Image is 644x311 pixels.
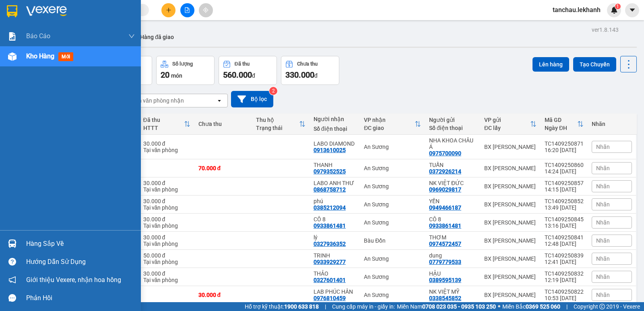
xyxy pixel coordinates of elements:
[284,303,319,310] strong: 1900 633 818
[596,219,610,226] span: Nhãn
[143,198,190,204] div: 30.000 đ
[573,57,616,72] button: Tạo Chuyến
[314,116,356,122] div: Người nhận
[545,147,584,153] div: 16:20 [DATE]
[526,303,560,310] strong: 0369 525 060
[484,274,537,280] div: BX [PERSON_NAME]
[429,270,476,277] div: HẬU
[545,252,584,259] div: TC1409250839
[161,3,175,17] button: plus
[364,117,415,123] div: VP nhận
[545,222,584,229] div: 13:16 [DATE]
[545,186,584,193] div: 14:15 [DATE]
[314,234,356,241] div: lý
[143,147,190,153] div: Tại văn phòng
[7,5,17,17] img: logo-vxr
[314,180,356,186] div: LABO ANH THƯ
[252,72,255,79] span: đ
[166,7,171,13] span: plus
[364,125,415,131] div: ĐC giao
[360,113,425,135] th: Toggle SortBy
[8,276,16,284] span: notification
[285,70,314,80] span: 330.000
[629,6,636,14] span: caret-down
[611,6,618,14] img: icon-new-feature
[596,144,610,150] span: Nhãn
[545,295,584,301] div: 10:53 [DATE]
[545,162,584,168] div: TC1409250860
[139,113,194,135] th: Toggle SortBy
[26,238,135,250] div: Hàng sắp về
[364,274,421,280] div: An Sương
[314,216,356,222] div: CÔ 8
[172,61,193,67] div: Số lượng
[545,204,584,211] div: 13:49 [DATE]
[596,292,610,298] span: Nhãn
[314,168,346,175] div: 0979352525
[256,125,299,131] div: Trạng thái
[8,239,17,248] img: warehouse-icon
[252,113,310,135] th: Toggle SortBy
[203,7,208,13] span: aim
[397,302,496,311] span: Miền Nam
[596,183,610,189] span: Nhãn
[498,305,500,308] span: ⚪️
[533,57,569,72] button: Lên hàng
[364,292,421,298] div: An Sương
[314,277,346,283] div: 0327601401
[314,198,356,204] div: phú
[281,56,339,85] button: Chưa thu330.000đ
[314,72,318,79] span: đ
[143,277,190,283] div: Tại văn phòng
[26,256,135,268] div: Hướng dẫn sử dụng
[364,144,421,150] div: An Sương
[223,70,252,80] span: 560.000
[429,222,461,229] div: 0933861481
[26,31,50,41] span: Báo cáo
[545,125,577,131] div: Ngày ĐH
[8,32,17,41] img: solution-icon
[143,252,190,259] div: 50.000 đ
[364,165,421,171] div: An Sương
[143,216,190,222] div: 30.000 đ
[171,72,182,79] span: món
[58,52,73,61] span: mới
[143,140,190,147] div: 30.000 đ
[545,241,584,247] div: 12:48 [DATE]
[269,87,277,95] sup: 2
[596,165,610,171] span: Nhãn
[616,4,619,9] span: 1
[592,121,632,127] div: Nhãn
[429,259,461,265] div: 0779779533
[592,25,619,34] div: ver 1.8.143
[429,180,476,186] div: NK VIỆT ĐỨC
[143,270,190,277] div: 30.000 đ
[180,3,194,17] button: file-add
[364,219,421,226] div: An Sương
[599,304,605,309] span: copyright
[314,126,356,132] div: Số điện thoại
[143,204,190,211] div: Tại văn phòng
[429,150,461,157] div: 0975700090
[364,255,421,262] div: An Sương
[314,295,346,301] div: 0976810459
[429,252,476,259] div: dung
[429,162,476,168] div: TUẤN
[235,61,250,67] div: Đã thu
[8,294,16,302] span: message
[143,259,190,265] div: Tại văn phòng
[128,33,135,39] span: down
[364,183,421,189] div: An Sương
[429,288,476,295] div: NK VIỆT MỸ
[541,113,588,135] th: Toggle SortBy
[314,140,356,147] div: LABO DIAMOND
[429,117,476,123] div: Người gửi
[484,144,537,150] div: BX [PERSON_NAME]
[26,52,54,60] span: Kho hàng
[429,277,461,283] div: 0389595139
[545,140,584,147] div: TC1409250871
[314,186,346,193] div: 0868758712
[484,117,530,123] div: VP gửi
[429,204,461,211] div: 0949466187
[184,7,190,13] span: file-add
